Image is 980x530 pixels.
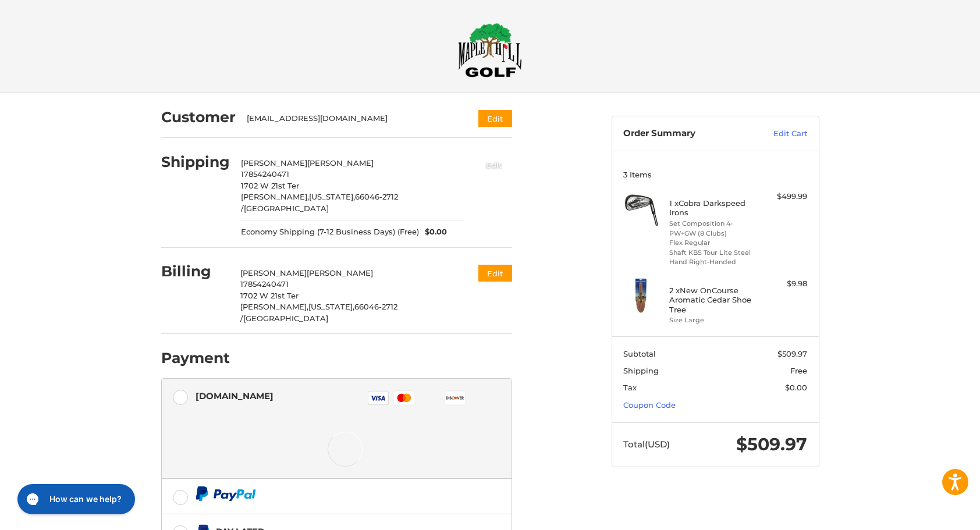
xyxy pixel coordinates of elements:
[241,192,398,213] span: 66046-2712 /
[244,204,329,213] span: [GEOGRAPHIC_DATA]
[785,383,807,392] span: $0.00
[761,191,807,202] div: $499.99
[309,192,355,201] span: [US_STATE],
[669,257,758,267] li: Hand Right-Handed
[669,248,758,258] li: Shaft KBS Tour Lite Steel
[241,169,289,179] span: 17854240471
[669,198,758,218] h4: 1 x Cobra Darkspeed Irons
[419,226,447,238] span: $0.00
[736,433,807,455] span: $509.97
[761,278,807,290] div: $9.98
[247,113,456,125] div: [EMAIL_ADDRESS][DOMAIN_NAME]
[623,128,748,140] h3: Order Summary
[240,279,289,289] span: 17854240471
[478,110,512,127] button: Edit
[241,192,309,201] span: [PERSON_NAME],
[623,400,676,410] a: Coupon Code
[478,265,512,282] button: Edit
[161,262,229,280] h2: Billing
[161,153,230,171] h2: Shipping
[458,23,522,77] img: Maple Hill Golf
[748,128,807,140] a: Edit Cart
[623,439,670,450] span: Total (USD)
[161,108,236,126] h2: Customer
[161,349,230,367] h2: Payment
[623,383,637,392] span: Tax
[240,302,397,323] span: 66046-2712 /
[476,155,512,174] button: Edit
[240,291,299,300] span: 1702 W 21st Ter
[308,302,354,311] span: [US_STATE],
[196,386,274,405] div: [DOMAIN_NAME]
[669,315,758,325] li: Size Large
[623,366,659,375] span: Shipping
[777,349,807,358] span: $509.97
[790,366,807,375] span: Free
[307,158,374,168] span: [PERSON_NAME]
[241,158,307,168] span: [PERSON_NAME]
[669,219,758,238] li: Set Composition 4-PW+GW (8 Clubs)
[623,349,656,358] span: Subtotal
[669,286,758,314] h4: 2 x New OnCourse Aromatic Cedar Shoe Tree
[241,181,299,190] span: 1702 W 21st Ter
[241,226,419,238] span: Economy Shipping (7-12 Business Days) (Free)
[240,302,308,311] span: [PERSON_NAME],
[12,480,139,518] iframe: Gorgias live chat messenger
[240,268,307,278] span: [PERSON_NAME]
[669,238,758,248] li: Flex Regular
[623,170,807,179] h3: 3 Items
[243,314,328,323] span: [GEOGRAPHIC_DATA]
[196,486,256,501] img: PayPal icon
[307,268,373,278] span: [PERSON_NAME]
